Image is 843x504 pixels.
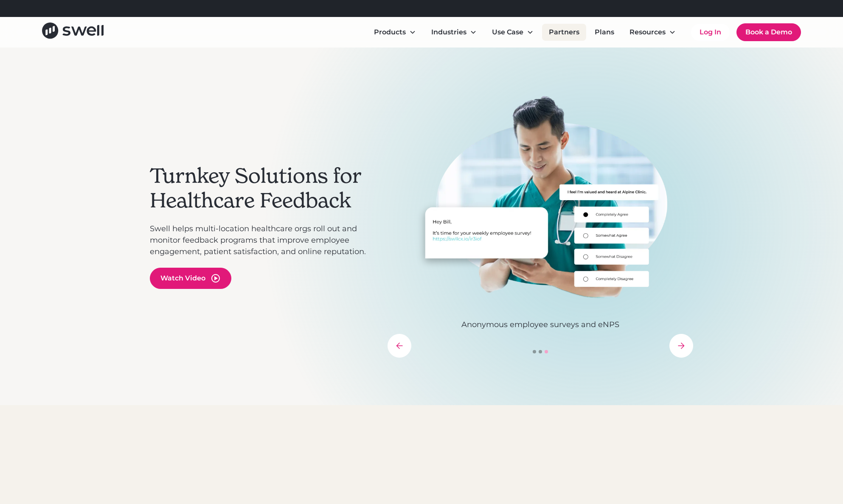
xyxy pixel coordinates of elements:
[629,27,666,37] div: Resources
[150,164,379,213] h2: Turnkey Solutions for Healthcare Feedback
[388,334,411,358] div: previous slide
[588,24,621,41] a: Plans
[424,24,483,41] div: Industries
[374,27,406,37] div: Products
[367,24,423,41] div: Products
[150,268,231,289] a: open lightbox
[388,95,693,330] div: 3 of 3
[388,95,693,358] div: carousel
[736,23,801,41] a: Book a Demo
[150,223,379,258] p: Swell helps multi-location healthcare orgs roll out and monitor feedback programs that improve em...
[623,24,683,41] div: Resources
[669,334,693,358] div: next slide
[694,412,843,504] iframe: Chat Widget
[485,24,540,41] div: Use Case
[545,350,548,353] div: Show slide 3 of 3
[542,24,586,41] a: Partners
[492,27,523,37] div: Use Case
[691,24,730,41] a: Log In
[160,273,205,283] div: Watch Video
[42,22,104,42] a: home
[539,350,542,353] div: Show slide 2 of 3
[431,27,466,37] div: Industries
[533,350,536,353] div: Show slide 1 of 3
[388,319,693,330] p: Anonymous employee surveys and eNPS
